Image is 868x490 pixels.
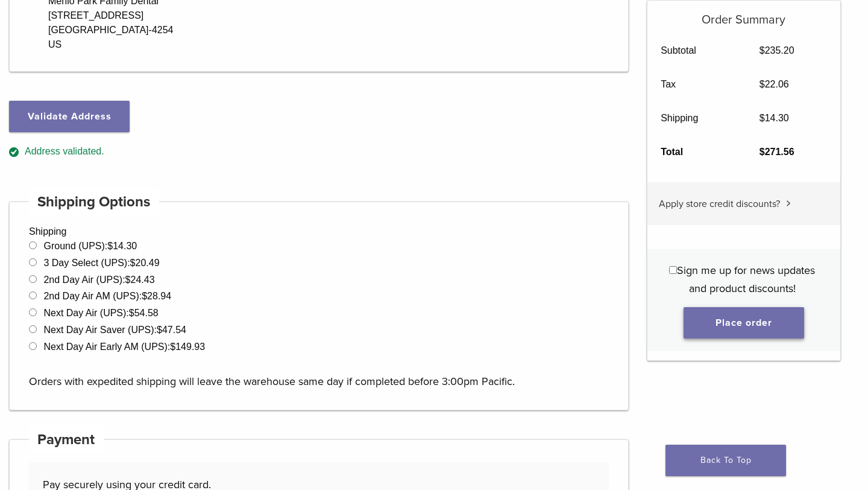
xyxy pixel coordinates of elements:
[9,144,629,159] div: Address validated.
[669,266,677,274] input: Sign me up for news updates and product discounts!
[130,258,160,268] bdi: 20.49
[43,241,137,251] label: Ground (UPS):
[9,202,629,410] div: Shipping
[647,68,746,101] th: Tax
[125,275,155,285] bdi: 24.43
[130,258,136,268] span: $
[157,325,186,335] bdi: 47.54
[125,275,131,285] span: $
[759,45,794,56] bdi: 235.20
[43,308,158,318] label: Next Day Air (UPS):
[786,200,791,206] img: caret.svg
[29,188,159,217] h4: Shipping Options
[43,325,186,335] label: Next Day Air Saver (UPS):
[684,307,804,339] button: Place order
[647,1,841,27] h5: Order Summary
[129,308,134,318] span: $
[759,79,789,89] bdi: 22.06
[9,101,130,132] button: Validate Address
[142,291,147,301] span: $
[647,101,746,135] th: Shipping
[157,325,162,335] span: $
[759,113,765,123] span: $
[170,342,175,352] span: $
[665,445,786,476] a: Back To Top
[107,241,113,251] span: $
[677,264,815,295] span: Sign me up for news updates and product discounts!
[43,275,154,285] label: 2nd Day Air (UPS):
[43,342,205,352] label: Next Day Air Early AM (UPS):
[29,425,104,454] h4: Payment
[107,241,137,251] bdi: 14.30
[647,34,746,68] th: Subtotal
[659,198,780,210] span: Apply store credit discounts?
[142,291,171,301] bdi: 28.94
[759,45,765,56] span: $
[29,354,609,390] p: Orders with expedited shipping will leave the warehouse same day if completed before 3:00pm Pacific.
[759,147,765,157] span: $
[43,258,159,268] label: 3 Day Select (UPS):
[170,342,205,352] bdi: 149.93
[43,291,171,301] label: 2nd Day Air AM (UPS):
[647,135,746,169] th: Total
[759,79,765,89] span: $
[759,113,789,123] bdi: 14.30
[129,308,159,318] bdi: 54.58
[759,147,794,157] bdi: 271.56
